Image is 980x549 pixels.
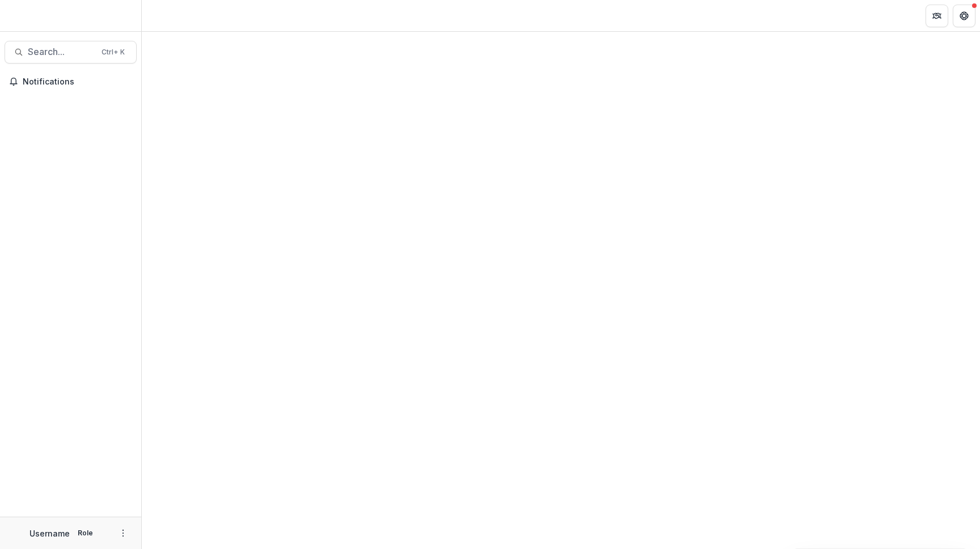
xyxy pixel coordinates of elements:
button: Get Help [953,5,975,27]
p: Username [29,527,70,539]
span: Search... [28,47,95,57]
button: Partners [926,5,948,27]
p: Role [74,528,96,538]
button: Search... [5,41,137,64]
button: More [116,526,130,540]
span: Notifications [23,77,132,87]
button: Notifications [5,73,137,91]
div: Ctrl + K [99,46,127,58]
